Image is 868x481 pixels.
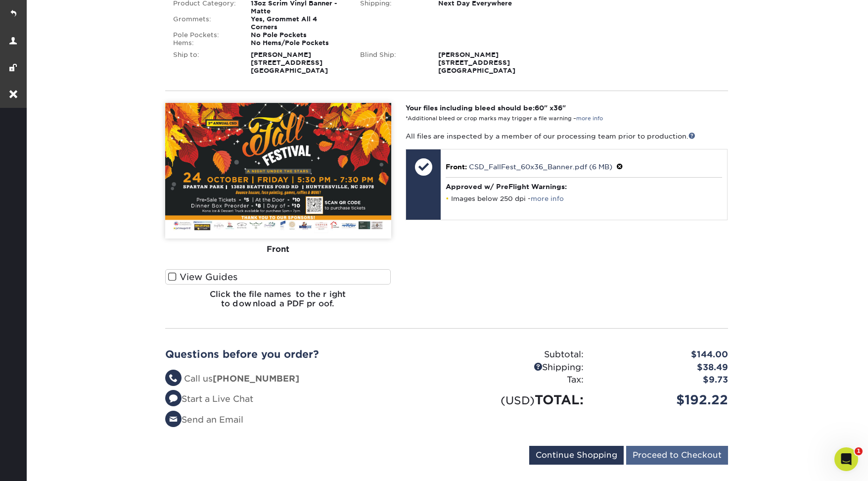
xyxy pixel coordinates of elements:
input: Proceed to Checkout [626,446,728,465]
span: 1 [855,447,863,455]
input: Continue Shopping [529,446,624,465]
div: Yes, Grommet All 4 Corners [243,15,353,31]
h6: Click the file names to the right to download a PDF proof. [165,289,391,316]
small: *Additional bleed or crop marks may trigger a file warning – [406,115,603,122]
label: View Guides [165,269,391,285]
a: more info [531,195,564,202]
small: (USD) [501,394,535,407]
strong: [PHONE_NUMBER] [213,374,299,384]
strong: [PERSON_NAME] [STREET_ADDRESS] [GEOGRAPHIC_DATA] [251,51,328,74]
span: 36 [553,104,562,112]
li: Call us [165,373,439,385]
h2: Questions before you order? [165,348,439,360]
span: Front: [446,163,467,171]
div: Pole Pockets: [166,31,244,39]
div: Grommets: [166,15,244,31]
p: All files are inspected by a member of our processing team prior to production. [406,131,728,141]
div: $38.49 [591,361,735,374]
a: more info [576,115,603,122]
div: $144.00 [591,348,735,361]
a: CSD_FallFest_60x36_Banner.pdf (6 MB) [469,163,612,171]
div: No Hems/Pole Pockets [243,39,353,47]
div: Blind Ship: [353,51,431,75]
div: Shipping: [447,361,591,374]
div: TOTAL: [447,390,591,409]
iframe: Intercom live chat [834,447,858,471]
h4: Approved w/ PreFlight Warnings: [446,183,722,191]
li: Images below 250 dpi - [446,194,722,203]
a: Send an Email [165,415,243,425]
div: Subtotal: [447,348,591,361]
div: Tax: [447,374,591,386]
div: $9.73 [591,374,735,386]
div: No Pole Pockets [243,31,353,39]
strong: Your files including bleed should be: " x " [406,104,566,112]
a: Start a Live Chat [165,394,253,404]
div: Hems: [166,39,244,47]
strong: [PERSON_NAME] [STREET_ADDRESS] [GEOGRAPHIC_DATA] [438,51,515,74]
span: 60 [535,104,544,112]
div: Front [165,239,391,260]
div: $192.22 [591,390,735,409]
div: Ship to: [166,51,244,75]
